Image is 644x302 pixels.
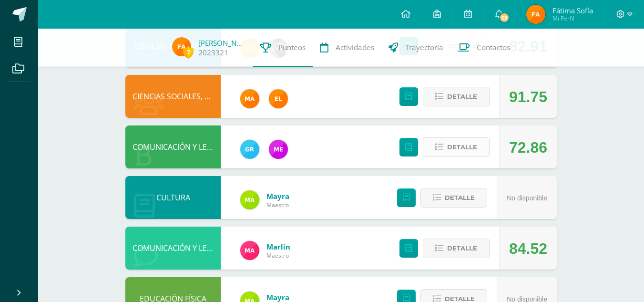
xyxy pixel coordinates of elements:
[447,240,477,257] span: Detalle
[552,14,593,22] span: Mi Perfil
[266,242,290,251] a: Marlin
[278,42,306,52] span: Punteos
[423,137,490,157] button: Detalle
[269,140,288,159] img: 498c526042e7dcf1c615ebb741a80315.png
[183,46,194,58] span: 7
[266,201,289,209] span: Maestro
[269,89,288,108] img: 31c982a1c1d67d3c4d1e96adbf671f86.png
[423,239,490,258] button: Detalle
[253,29,313,67] a: Punteos
[509,126,547,169] div: 72.86
[507,194,547,202] span: No disponible
[198,38,246,48] a: [PERSON_NAME]
[450,29,517,67] a: Contactos
[266,251,290,260] span: Maestro
[509,75,547,118] div: 91.75
[125,125,221,168] div: COMUNICACIÓN Y LENGUAJE, IDIOMA ESPAÑOL
[198,48,228,58] a: 2023321
[336,42,374,52] span: Actividades
[125,227,221,270] div: COMUNICACIÓN Y LENGUAJE, IDIOMA EXTRANJERO
[447,138,477,156] span: Detalle
[266,191,289,201] a: Mayra
[499,12,510,23] span: 59
[381,29,450,67] a: Trayectoria
[420,188,487,208] button: Detalle
[447,88,477,105] span: Detalle
[172,37,191,56] img: 861c8fdd13e0e32a9fb08a23fcb59eaf.png
[405,42,443,52] span: Trayectoria
[125,75,221,118] div: CIENCIAS SOCIALES, FORMACIÓN CIUDADANA E INTERCULTURALIDAD
[526,5,545,24] img: 861c8fdd13e0e32a9fb08a23fcb59eaf.png
[477,42,510,52] span: Contactos
[240,241,259,260] img: ca51be06ee6568e83a4be8f0f0221dfb.png
[266,292,289,302] a: Mayra
[125,176,221,219] div: CULTURA
[445,189,475,207] span: Detalle
[509,227,547,270] div: 84.52
[240,190,259,209] img: 75b6448d1a55a94fef22c1dfd553517b.png
[240,89,259,108] img: 266030d5bbfb4fab9f05b9da2ad38396.png
[552,6,593,15] span: Fátima Sofía
[423,87,490,106] button: Detalle
[313,29,381,67] a: Actividades
[240,140,259,159] img: 47e0c6d4bfe68c431262c1f147c89d8f.png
